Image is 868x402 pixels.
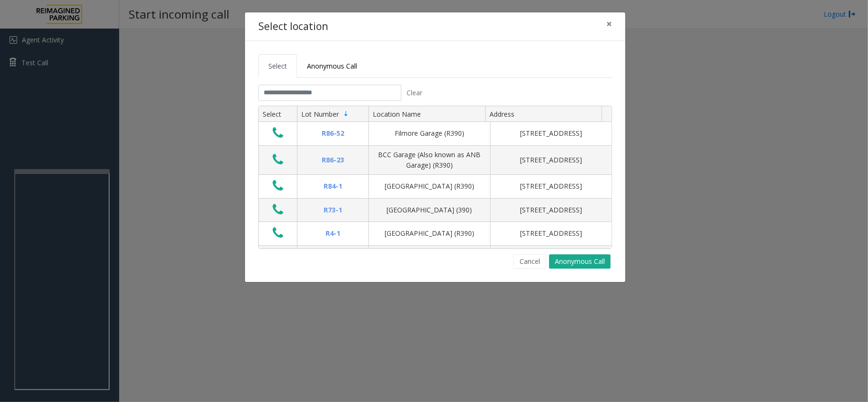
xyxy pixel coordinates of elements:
div: R73-1 [303,205,363,215]
div: Filmore Garage (R390) [375,128,484,139]
button: Close [600,12,619,36]
span: Lot Number [301,110,339,119]
div: R84-1 [303,181,363,191]
span: Address [490,110,514,119]
span: × [606,17,612,30]
div: [STREET_ADDRESS] [496,205,606,215]
button: Clear [401,85,428,101]
div: [STREET_ADDRESS] [496,181,606,191]
span: Select [268,61,287,70]
button: Cancel [513,254,546,269]
div: [STREET_ADDRESS] [496,155,606,165]
div: R86-23 [303,155,363,165]
div: R86-52 [303,128,363,139]
div: R4-1 [303,228,363,239]
div: [STREET_ADDRESS] [496,128,606,139]
span: Sortable [342,110,350,118]
span: Location Name [373,110,421,119]
span: Anonymous Call [307,61,357,70]
button: Anonymous Call [549,254,611,269]
h4: Select location [258,19,328,34]
div: [GEOGRAPHIC_DATA] (R390) [375,228,484,239]
th: Select [259,106,297,122]
div: [GEOGRAPHIC_DATA] (R390) [375,181,484,191]
div: [STREET_ADDRESS] [496,228,606,239]
div: BCC Garage (Also known as ANB Garage) (R390) [375,150,484,171]
ul: Tabs [258,54,612,78]
div: Data table [259,106,612,248]
div: [GEOGRAPHIC_DATA] (390) [375,205,484,215]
